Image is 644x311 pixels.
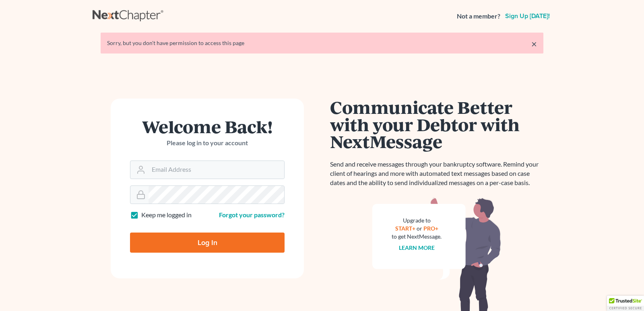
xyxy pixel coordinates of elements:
[504,13,551,19] a: Sign up [DATE]!
[395,225,415,232] a: START+
[130,138,285,148] p: Please log in to your account
[141,210,192,220] label: Keep me logged in
[392,216,442,224] div: Upgrade to
[130,118,285,135] h1: Welcome Back!
[330,160,543,187] p: Send and receive messages through your bankruptcy software. Remind your client of hearings and mo...
[399,244,435,251] a: Learn more
[423,225,438,232] a: PRO+
[107,39,537,47] div: Sorry, but you don't have permission to access this page
[531,39,537,49] a: ×
[219,211,285,218] a: Forgot your password?
[330,99,543,150] h1: Communicate Better with your Debtor with NextMessage
[457,12,500,21] strong: Not a member?
[607,296,644,311] div: TrustedSite Certified
[149,161,284,179] input: Email Address
[417,225,422,232] span: or
[392,233,442,241] div: to get NextMessage.
[130,233,285,253] input: Log In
